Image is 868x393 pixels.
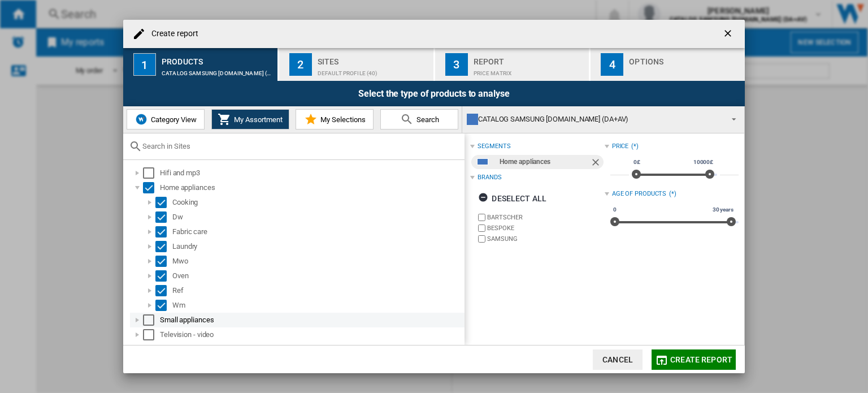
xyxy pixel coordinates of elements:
div: Home appliances [160,182,463,193]
div: Default profile (40) [318,64,429,76]
span: My Selections [318,115,366,124]
div: Brands [478,173,501,182]
md-checkbox: Select [155,241,172,252]
button: Deselect all [475,188,550,209]
md-checkbox: Select [143,167,160,179]
div: Sites [318,53,429,64]
button: My Assortment [211,109,289,129]
md-checkbox: Select [155,300,172,311]
md-checkbox: Select [155,270,172,282]
div: Small appliances [160,314,463,326]
button: 1 Products CATALOG SAMSUNG [DOMAIN_NAME] (DA+AV):Home appliances [123,48,279,81]
md-dialog: Create report ... [123,20,745,374]
div: 1 [133,53,156,76]
button: Cancel [593,349,643,370]
ng-md-icon: Remove [590,157,604,170]
div: Wm [172,300,463,311]
md-checkbox: Select [155,211,172,223]
div: Fabric care [172,226,463,237]
md-checkbox: Select [143,314,160,326]
button: getI18NText('BUTTONS.CLOSE_DIALOG') [718,23,740,45]
div: Hifi and mp3 [160,167,463,179]
input: Search in Sites [142,142,459,150]
div: Options [629,53,740,64]
span: 0 [611,205,618,214]
div: Price [612,142,629,151]
div: Report [474,53,585,64]
div: Select the type of products to analyse [123,81,745,106]
div: Deselect all [478,188,546,209]
div: CATALOG SAMSUNG [DOMAIN_NAME] (DA+AV) [467,111,722,127]
md-checkbox: Select [155,197,172,208]
div: Ref [172,285,463,296]
md-checkbox: Select [155,285,172,296]
span: Create report [670,355,732,364]
div: Cooking [172,197,463,208]
div: Oven [172,270,463,282]
ng-md-icon: getI18NText('BUTTONS.CLOSE_DIALOG') [722,28,736,41]
button: 3 Report Price Matrix [435,48,591,81]
input: brand.name [478,224,485,232]
button: Search [380,109,458,129]
div: Dw [172,211,463,223]
md-checkbox: Select [155,226,172,237]
md-checkbox: Select [143,329,160,340]
button: Category View [127,109,205,129]
span: 0£ [632,158,642,167]
div: Price Matrix [474,64,585,76]
div: segments [478,142,510,151]
label: BARTSCHER [487,213,604,222]
span: Search [414,115,439,124]
div: Television - video [160,329,463,340]
div: 4 [601,53,623,76]
div: 2 [289,53,312,76]
label: BESPOKE [487,224,604,232]
div: Home appliances [500,155,589,169]
md-checkbox: Select [143,182,160,193]
div: CATALOG SAMSUNG [DOMAIN_NAME] (DA+AV):Home appliances [162,64,273,76]
div: Mwo [172,256,463,267]
span: 30 years [711,205,735,214]
input: brand.name [478,235,485,243]
label: SAMSUNG [487,235,604,243]
div: Products [162,53,273,64]
div: Age of products [612,189,667,198]
input: brand.name [478,214,485,221]
img: wiser-icon-blue.png [134,113,148,126]
button: Create report [652,349,736,370]
span: My Assortment [231,115,283,124]
h4: Create report [146,28,198,40]
button: 2 Sites Default profile (40) [279,48,435,81]
span: 10000£ [692,158,715,167]
span: Category View [148,115,197,124]
div: Laundry [172,241,463,252]
md-checkbox: Select [155,256,172,267]
button: 4 Options [591,48,745,81]
button: My Selections [296,109,374,129]
div: 3 [445,53,468,76]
